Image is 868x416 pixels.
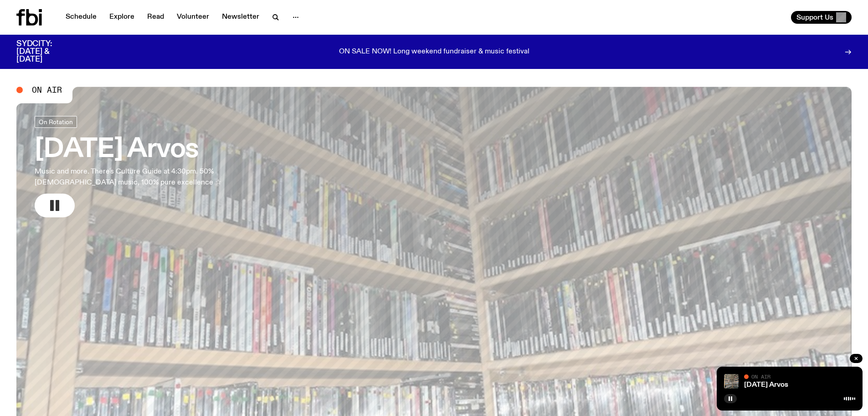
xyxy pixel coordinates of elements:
[744,381,788,389] a: [DATE] Arvos
[104,11,140,24] a: Explore
[724,374,739,389] img: A corner shot of the fbi music library
[142,11,169,24] a: Read
[171,11,215,24] a: Volunteer
[35,166,268,188] p: Music and more. There's Culture Guide at 4:30pm. 50% [DEMOGRAPHIC_DATA] music, 100% pure excellen...
[796,13,833,21] span: Support Us
[32,86,62,94] span: On Air
[339,48,529,56] p: ON SALE NOW! Long weekend fundraiser & music festival
[35,116,268,217] a: [DATE] ArvosMusic and more. There's Culture Guide at 4:30pm. 50% [DEMOGRAPHIC_DATA] music, 100% p...
[751,374,770,379] span: On Air
[35,137,268,163] h3: [DATE] Arvos
[791,11,852,24] button: Support Us
[35,116,77,128] a: On Rotation
[216,11,265,24] a: Newsletter
[60,11,102,24] a: Schedule
[39,118,73,125] span: On Rotation
[16,40,75,63] h3: SYDCITY: [DATE] & [DATE]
